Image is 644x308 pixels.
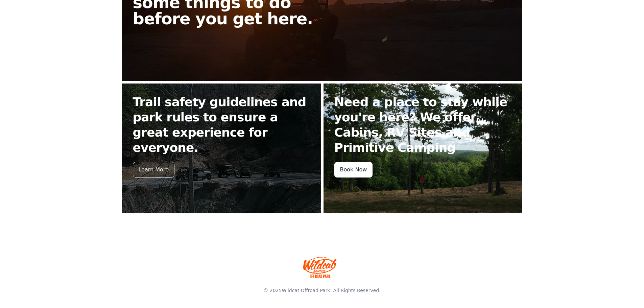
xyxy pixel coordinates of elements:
span: © 2025 . All Rights Reserved. [263,288,380,293]
a: Wildcat Offroad Park [282,288,330,293]
img: Wildcat Offroad park [303,257,337,278]
a: Need a place to stay while you're here? We offer Cabins, RV Sites and Primitive Camping Book Now [324,84,522,213]
a: Trail safety guidelines and park rules to ensure a great experience for everyone. Learn More [122,84,321,213]
div: Book Now [334,162,373,177]
div: Learn More [133,162,174,177]
h2: Need a place to stay while you're here? We offer Cabins, RV Sites and Primitive Camping [334,94,511,155]
h2: Trail safety guidelines and park rules to ensure a great experience for everyone. [133,94,310,155]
